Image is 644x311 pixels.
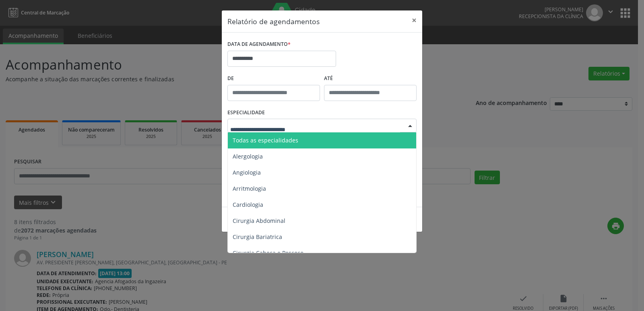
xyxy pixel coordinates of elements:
[233,217,285,224] span: Cirurgia Abdominal
[227,16,320,27] h5: Relatório de agendamentos
[233,152,263,160] span: Alergologia
[233,201,263,208] span: Cardiologia
[233,185,266,192] span: Arritmologia
[324,72,417,85] label: ATÉ
[227,72,320,85] label: De
[233,249,303,257] span: Cirurgia Cabeça e Pescoço
[233,136,298,144] span: Todas as especialidades
[233,233,282,241] span: Cirurgia Bariatrica
[227,38,291,51] label: DATA DE AGENDAMENTO
[227,107,265,119] label: ESPECIALIDADE
[406,10,422,30] button: Close
[233,169,261,176] span: Angiologia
